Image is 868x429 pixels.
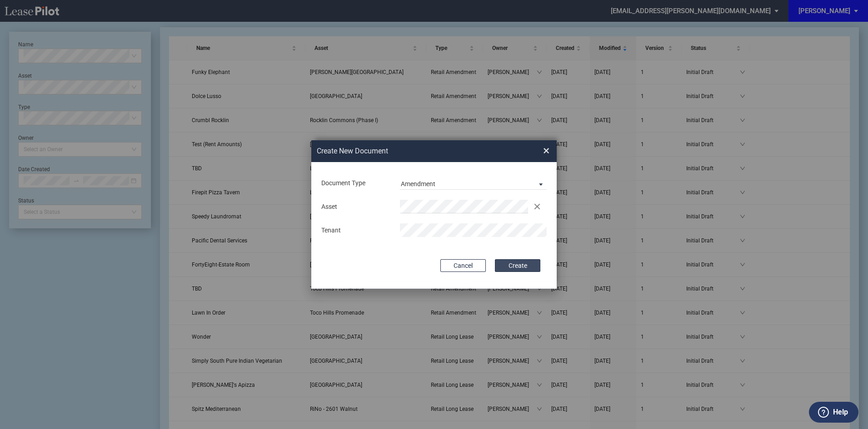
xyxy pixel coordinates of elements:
button: Create [495,259,540,272]
div: Document Type [316,179,394,188]
div: Asset [316,202,394,212]
md-dialog: Create New ... [311,140,557,289]
h2: Create New Document [317,146,510,156]
button: Cancel [440,259,486,272]
span: × [543,143,549,158]
md-select: Document Type: Amendment [400,176,547,190]
label: Help [833,406,848,418]
div: Tenant [316,226,394,235]
div: Amendment [401,180,435,187]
